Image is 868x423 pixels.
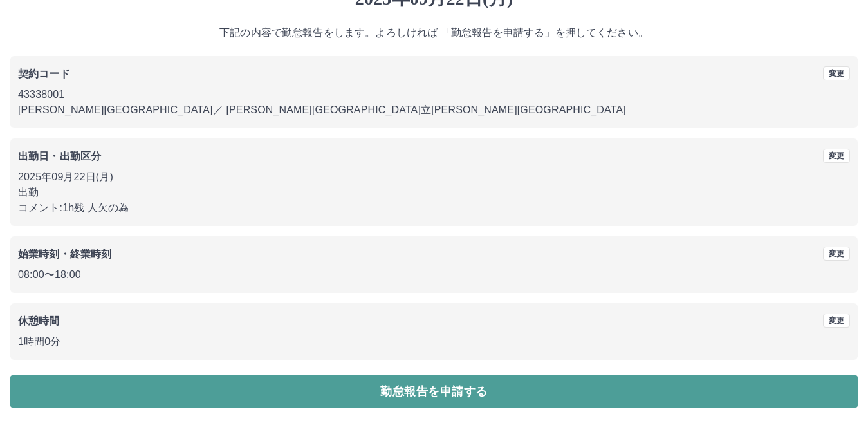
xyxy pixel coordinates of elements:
[10,25,858,41] p: 下記の内容で勤怠報告をします。よろしければ 「勤怠報告を申請する」を押してください。
[18,200,850,216] p: コメント: 1h残 人欠の為
[18,249,111,259] b: 始業時刻・終業時刻
[18,68,70,79] b: 契約コード
[18,87,850,102] p: 43338001
[18,315,60,326] b: 休憩時間
[18,267,850,283] p: 08:00 〜 18:00
[823,247,850,261] button: 変更
[10,375,858,408] button: 勤怠報告を申請する
[18,102,850,118] p: [PERSON_NAME][GEOGRAPHIC_DATA] ／ [PERSON_NAME][GEOGRAPHIC_DATA]立[PERSON_NAME][GEOGRAPHIC_DATA]
[823,66,850,80] button: 変更
[18,169,850,185] p: 2025年09月22日(月)
[823,149,850,163] button: 変更
[823,314,850,328] button: 変更
[18,334,850,350] p: 1時間0分
[18,185,850,200] p: 出勤
[18,151,101,162] b: 出勤日・出勤区分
